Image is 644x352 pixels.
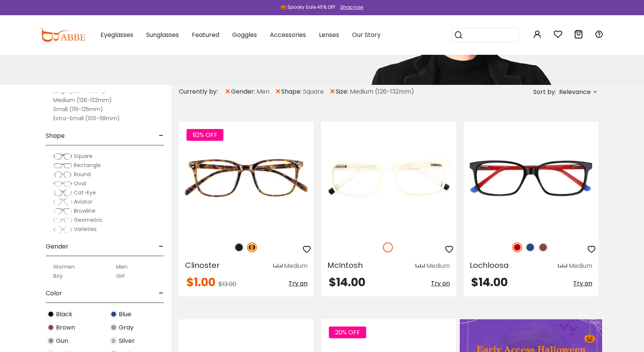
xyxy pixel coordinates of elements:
img: White [383,242,393,252]
span: Medium (126-132mm) [350,87,414,96]
span: Rectangle [74,161,101,169]
img: Browline.png [53,207,72,215]
span: $1.00 [187,274,215,290]
img: Black [47,311,54,318]
span: Clinoster [185,260,220,271]
label: Women [53,262,75,271]
span: Lochloosa [470,260,509,271]
img: size ruler [416,263,425,269]
div: Currently by: [179,85,225,99]
div: 🎃 Spooky Sale 45% Off! [281,4,335,11]
span: $14.00 [329,274,365,290]
span: Blue [119,310,131,319]
img: Blue [525,242,535,252]
span: Square [74,152,92,160]
img: Matte Black [234,242,244,252]
img: Brown [47,324,54,331]
span: Men [257,87,269,96]
span: Our Story [352,30,381,39]
span: - [159,127,164,145]
img: Silver [110,337,117,344]
button: Try on [289,277,308,290]
div: Medium [569,261,592,271]
span: $14.00 [471,274,508,290]
img: Tortoise [247,242,257,252]
label: Small (119-125mm) [53,105,103,114]
img: Brown [538,242,548,252]
button: Try on [573,277,592,290]
span: Try on [289,279,308,288]
span: Color [46,284,62,303]
label: Boy [53,271,63,280]
span: size: [336,87,350,96]
span: Oval [74,180,86,187]
span: $13.00 [218,280,236,288]
label: Men [116,262,128,271]
label: Medium (126-132mm) [53,96,112,105]
img: Geometric.png [53,217,72,224]
img: Red [512,242,522,252]
div: Medium [426,261,450,271]
span: Featured [192,30,219,39]
span: - [159,237,164,256]
button: Try on [431,277,450,290]
img: Gray [110,324,117,331]
img: Red Lochloosa - Acetate ,Universal Bridge Fit [464,122,598,234]
span: gender: [231,87,257,96]
span: Try on [573,279,592,288]
span: Eyeglasses [100,30,133,39]
img: size ruler [558,263,567,269]
label: Girl [116,271,124,280]
img: White McIntosh - Acetate ,Light Weight [321,122,456,234]
span: Black [56,310,72,319]
img: Rectangle.png [53,162,72,169]
img: Gun [47,337,54,344]
span: Varieties [74,225,97,233]
span: Round [74,170,91,178]
span: Gender [46,237,69,256]
img: Square.png [53,153,72,160]
span: × [329,85,336,99]
img: Cat-Eye.png [53,189,72,197]
span: × [275,85,281,99]
span: Brown [56,323,75,332]
span: Shape [46,127,65,145]
span: Goggles [232,30,257,39]
span: Silver [119,336,135,346]
div: Medium [284,261,308,271]
span: Sunglasses [146,30,179,39]
span: shape: [281,87,303,96]
span: Accessories [270,30,306,39]
span: Lenses [319,30,339,39]
span: Gun [56,336,68,346]
span: 92% OFF [187,129,223,141]
a: Shop now [336,4,363,10]
span: Aviator [74,198,92,205]
span: 20% OFF [329,327,366,338]
img: size ruler [273,263,282,269]
span: Sort by: [533,88,556,96]
img: Blue [110,311,117,318]
span: Gray [119,323,134,332]
img: Oval.png [53,180,72,188]
img: Varieties.png [53,226,72,234]
label: Extra-Small (100-118mm) [53,114,120,123]
img: abbeglasses.com [40,28,85,42]
img: Round.png [53,171,72,178]
img: Aviator.png [53,198,72,206]
div: Shop now [340,4,363,11]
span: Try on [431,279,450,288]
span: - [159,284,164,303]
span: Cat-Eye [74,189,96,196]
span: Square [303,87,324,96]
span: × [225,85,231,99]
span: Relevance [559,85,591,99]
span: Geometric [74,216,103,224]
span: Browline [74,207,96,215]
img: Tortoise Clinoster - Plastic ,Universal Bridge Fit [179,122,314,234]
span: McIntosh [327,260,363,271]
